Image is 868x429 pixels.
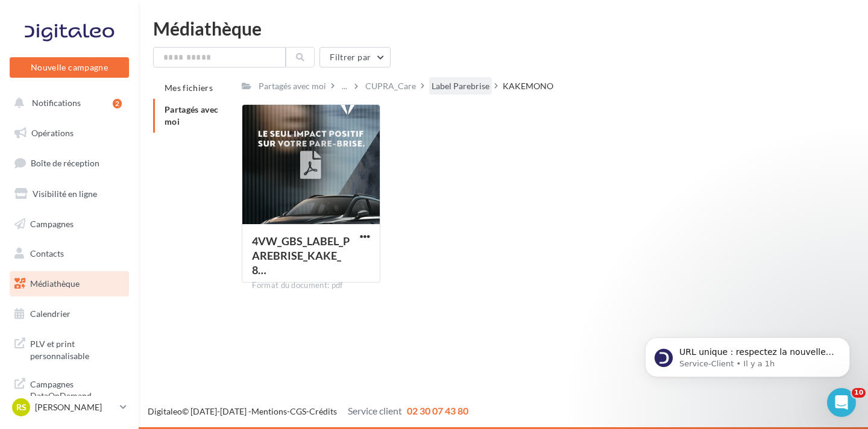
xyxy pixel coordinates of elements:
p: [PERSON_NAME] [35,401,115,413]
a: Campagnes DataOnDemand [7,371,131,407]
button: Filtrer par [319,47,391,67]
span: 4VW_GBS_LABEL_PAREBRISE_KAKE_850x2000mm_25PC_CUPRA_E2_HD [252,234,350,277]
a: PLV et print personnalisable [7,331,131,366]
a: RS [PERSON_NAME] [10,396,129,419]
a: Contacts [7,241,131,266]
span: Contacts [30,248,64,258]
a: Opérations [7,121,131,146]
div: KAKEMONO [503,80,553,92]
iframe: Intercom live chat [827,388,856,417]
a: Visibilité en ligne [7,181,131,207]
span: Opérations [31,128,74,138]
a: Crédits [309,406,337,416]
div: Format du document: pdf [252,280,370,291]
div: Label Parebrise [432,80,489,92]
a: Campagnes [7,211,131,237]
span: URL unique : respectez la nouvelle exigence de Google Google exige désormais que chaque fiche Goo... [52,35,207,177]
span: 10 [852,388,866,398]
iframe: Intercom notifications message [627,312,868,396]
a: Calendrier [7,301,131,327]
span: Campagnes [30,218,74,228]
p: Message from Service-Client, sent Il y a 1h [52,46,208,57]
a: CGS [290,406,306,416]
span: Visibilité en ligne [33,189,97,199]
span: Médiathèque [30,278,80,289]
span: Calendrier [30,308,71,319]
div: Médiathèque [153,19,854,37]
span: Partagés avec moi [165,104,219,127]
span: Service client [348,405,402,416]
span: Mes fichiers [165,83,213,93]
div: CUPRA_Care [365,80,416,92]
a: Digitaleo [148,406,182,416]
span: 02 30 07 43 80 [407,405,468,416]
a: Mentions [251,406,287,416]
div: ... [339,78,350,95]
span: RS [16,401,27,413]
button: Notifications 2 [7,90,127,116]
span: Boîte de réception [31,158,99,168]
span: © [DATE]-[DATE] - - - [148,406,468,416]
span: Notifications [32,98,81,108]
div: 2 [113,99,122,108]
a: Boîte de réception [7,150,131,176]
span: PLV et print personnalisable [30,336,124,362]
div: Partagés avec moi [259,80,326,92]
a: Médiathèque [7,271,131,296]
span: Campagnes DataOnDemand [30,376,124,402]
button: Nouvelle campagne [10,57,129,78]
